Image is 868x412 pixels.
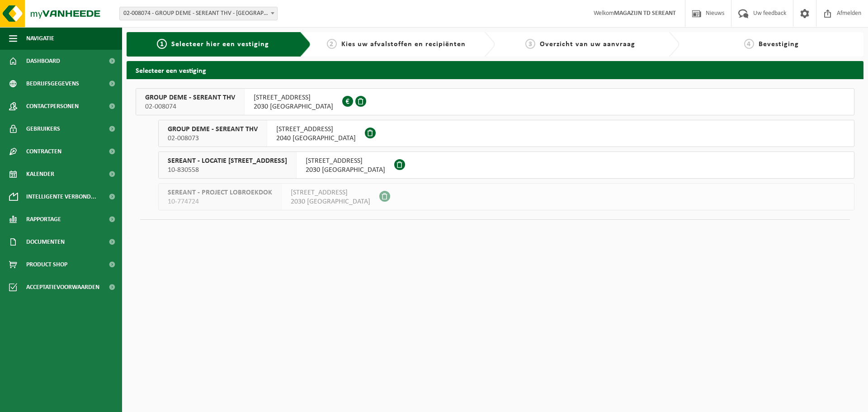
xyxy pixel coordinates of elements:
span: Navigatie [26,27,54,50]
span: Bevestiging [759,41,799,48]
span: 2030 [GEOGRAPHIC_DATA] [291,197,370,206]
span: [STREET_ADDRESS] [291,188,370,197]
span: Overzicht van uw aanvraag [540,41,635,48]
span: 02-008073 [168,134,258,143]
span: Dashboard [26,50,60,72]
span: 1 [157,39,167,49]
span: GROUP DEME - SEREANT THV [168,125,258,134]
span: Gebruikers [26,118,60,140]
span: 4 [744,39,754,49]
span: Rapportage [26,208,61,231]
span: 2030 [GEOGRAPHIC_DATA] [254,102,333,111]
span: 2 [327,39,337,49]
span: Selecteer hier een vestiging [171,41,269,48]
span: SEREANT - PROJECT LOBROEKDOK [168,188,272,197]
button: GROUP DEME - SEREANT THV 02-008074 [STREET_ADDRESS]2030 [GEOGRAPHIC_DATA] [136,88,854,115]
span: Product Shop [26,253,67,276]
span: 02-008074 [145,102,235,111]
span: Intelligente verbond... [26,185,96,208]
strong: MAGAZIJN TD SEREANT [614,10,676,17]
span: SEREANT - LOCATIE [STREET_ADDRESS] [168,156,287,166]
span: 2030 [GEOGRAPHIC_DATA] [306,166,385,175]
span: 10-830558 [168,166,287,175]
span: 3 [525,39,535,49]
span: 02-008074 - GROUP DEME - SEREANT THV - ANTWERPEN [119,7,278,20]
span: Documenten [26,231,65,253]
button: SEREANT - LOCATIE [STREET_ADDRESS] 10-830558 [STREET_ADDRESS]2030 [GEOGRAPHIC_DATA] [158,152,854,179]
span: [STREET_ADDRESS] [306,156,385,166]
span: [STREET_ADDRESS] [254,93,333,102]
button: GROUP DEME - SEREANT THV 02-008073 [STREET_ADDRESS]2040 [GEOGRAPHIC_DATA] [158,120,854,147]
span: Contactpersonen [26,95,79,118]
span: Kalender [26,163,54,185]
span: Contracten [26,140,61,163]
span: 10-774724 [168,197,272,206]
h2: Selecteer een vestiging [127,61,863,79]
span: Acceptatievoorwaarden [26,276,99,298]
span: Bedrijfsgegevens [26,72,79,95]
span: [STREET_ADDRESS] [276,125,356,134]
span: Kies uw afvalstoffen en recipiënten [341,41,466,48]
span: 02-008074 - GROUP DEME - SEREANT THV - ANTWERPEN [120,7,277,20]
span: 2040 [GEOGRAPHIC_DATA] [276,134,356,143]
span: GROUP DEME - SEREANT THV [145,93,235,102]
